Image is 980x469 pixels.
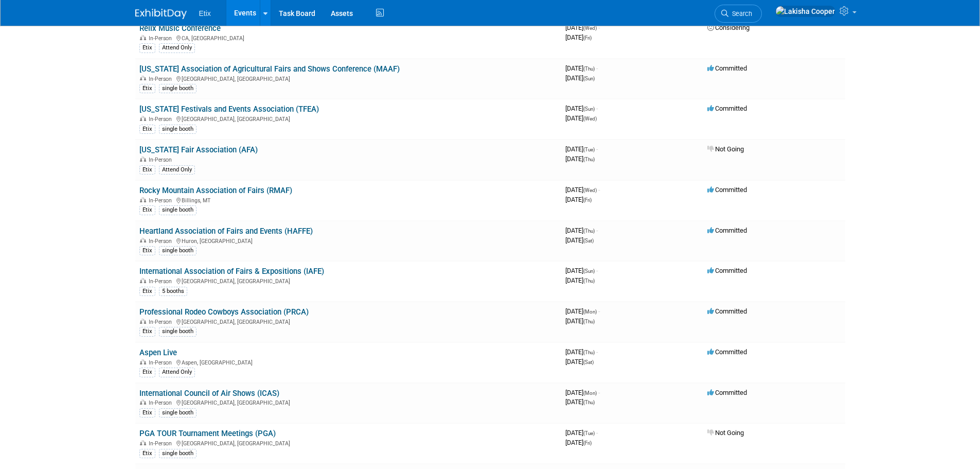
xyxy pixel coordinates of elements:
[139,276,557,285] div: [GEOGRAPHIC_DATA], [GEOGRAPHIC_DATA]
[565,307,600,315] span: [DATE]
[583,359,594,365] span: (Sat)
[583,147,595,152] span: (Tue)
[139,267,324,276] a: International Association of Fairs & Expositions (IAFE)
[596,227,598,234] span: -
[139,246,155,255] div: Etix
[159,287,187,296] div: 5 booths
[140,440,146,445] img: In-Person Event
[139,105,319,114] a: [US_STATE] Festivals and Events Association (TFEA)
[159,246,197,255] div: single booth
[596,429,598,437] span: -
[598,186,600,194] span: -
[149,359,175,366] span: In-Person
[140,197,146,202] img: In-Person Event
[565,186,600,194] span: [DATE]
[159,449,197,458] div: single booth
[583,350,595,355] span: (Thu)
[139,307,309,317] a: Professional Rodeo Cowboys Association (PRCA)
[707,105,747,112] span: Committed
[583,278,595,284] span: (Thu)
[598,307,600,315] span: -
[583,76,595,81] span: (Sun)
[565,267,598,274] span: [DATE]
[139,449,155,458] div: Etix
[565,74,595,82] span: [DATE]
[596,267,598,274] span: -
[139,439,557,447] div: [GEOGRAPHIC_DATA], [GEOGRAPHIC_DATA]
[149,319,175,325] span: In-Person
[596,64,598,72] span: -
[707,186,747,194] span: Committed
[140,76,146,81] img: In-Person Event
[149,76,175,82] span: In-Person
[565,439,592,446] span: [DATE]
[139,236,557,245] div: Huron, [GEOGRAPHIC_DATA]
[149,238,175,245] span: In-Person
[139,125,155,134] div: Etix
[139,114,557,123] div: [GEOGRAPHIC_DATA], [GEOGRAPHIC_DATA]
[159,205,197,215] div: single booth
[565,348,598,356] span: [DATE]
[149,197,175,204] span: In-Person
[565,227,598,234] span: [DATE]
[707,307,747,315] span: Committed
[583,25,597,31] span: (Wed)
[139,165,155,175] div: Etix
[596,105,598,112] span: -
[149,278,175,285] span: In-Person
[149,35,175,42] span: In-Person
[149,116,175,123] span: In-Person
[159,125,197,134] div: single booth
[583,309,597,315] span: (Mon)
[707,145,744,153] span: Not Going
[583,238,594,244] span: (Sat)
[583,399,595,405] span: (Thu)
[139,145,258,154] a: [US_STATE] Fair Association (AFA)
[565,398,595,406] span: [DATE]
[707,227,747,234] span: Committed
[583,116,597,121] span: (Wed)
[140,157,146,162] img: In-Person Event
[565,276,595,284] span: [DATE]
[159,84,197,93] div: single booth
[139,408,155,418] div: Etix
[140,359,146,364] img: In-Person Event
[159,43,195,53] div: Attend Only
[565,389,600,396] span: [DATE]
[565,196,592,203] span: [DATE]
[565,105,598,112] span: [DATE]
[707,348,747,356] span: Committed
[565,64,598,72] span: [DATE]
[565,236,594,244] span: [DATE]
[583,440,592,446] span: (Fri)
[707,267,747,274] span: Committed
[139,196,557,204] div: Billings, MT
[139,327,155,336] div: Etix
[715,5,762,23] a: Search
[139,24,221,33] a: Relix Music Conference
[583,430,595,436] span: (Tue)
[140,238,146,243] img: In-Person Event
[583,66,595,72] span: (Thu)
[139,429,276,438] a: PGA TOUR Tournament Meetings (PGA)
[139,389,279,398] a: International Council of Air Shows (ICAS)
[139,317,557,325] div: [GEOGRAPHIC_DATA], [GEOGRAPHIC_DATA]
[135,9,187,19] img: ExhibitDay
[139,227,313,236] a: Heartland Association of Fairs and Events (HAFFE)
[596,348,598,356] span: -
[149,157,175,163] span: In-Person
[139,186,292,195] a: Rocky Mountain Association of Fairs (RMAF)
[199,9,211,18] span: Etix
[583,157,595,162] span: (Thu)
[707,24,750,31] span: Considering
[159,165,195,175] div: Attend Only
[140,116,146,121] img: In-Person Event
[583,319,595,324] span: (Thu)
[139,205,155,215] div: Etix
[139,348,177,357] a: Aspen Live
[565,33,592,41] span: [DATE]
[159,327,197,336] div: single booth
[565,114,597,122] span: [DATE]
[565,145,598,153] span: [DATE]
[139,43,155,53] div: Etix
